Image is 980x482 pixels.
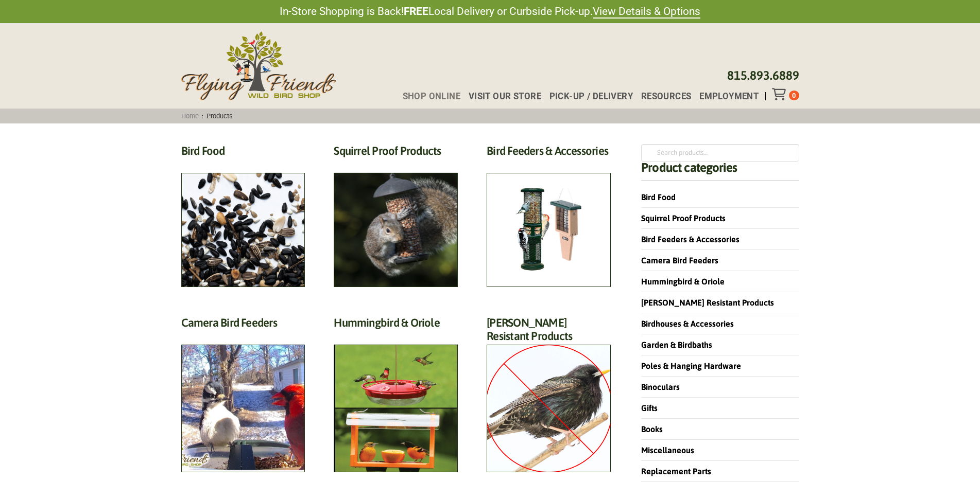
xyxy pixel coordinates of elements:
[280,4,700,19] span: In-Store Shopping is Back! Local Delivery or Curbside Pick-up.
[178,112,202,120] a: Home
[487,316,611,473] a: Visit product category Starling Resistant Products
[691,92,759,101] a: Employment
[181,316,305,473] a: Visit product category Camera Bird Feeders
[792,92,796,99] span: 0
[641,424,663,434] a: Books
[641,340,712,349] a: Garden & Birdbaths
[699,92,759,101] span: Employment
[641,235,740,244] a: Bird Feeders & Accessories
[641,92,692,101] span: Resources
[641,319,734,328] a: Birdhouses & Accessories
[541,92,633,101] a: Pick-up / Delivery
[641,467,711,476] a: Replacement Parts
[641,162,799,181] h4: Product categories
[334,316,458,335] h2: Hummingbird & Oriole
[487,144,611,163] h2: Bird Feeders & Accessories
[181,31,336,100] img: Flying Friends Wild Bird Shop Logo
[487,316,611,349] h2: [PERSON_NAME] Resistant Products
[641,361,741,370] a: Poles & Hanging Hardware
[181,316,305,335] h2: Camera Bird Feeders
[593,5,700,19] a: View Details & Options
[334,144,458,163] h2: Squirrel Proof Products
[178,112,236,120] span: :
[641,298,774,307] a: [PERSON_NAME] Resistant Products
[641,213,726,223] a: Squirrel Proof Products
[641,403,658,413] a: Gifts
[641,382,680,391] a: Binoculars
[460,92,541,101] a: Visit Our Store
[334,144,458,287] a: Visit product category Squirrel Proof Products
[181,144,305,287] a: Visit product category Bird Food
[181,144,305,163] h2: Bird Food
[487,144,611,287] a: Visit product category Bird Feeders & Accessories
[641,445,694,455] a: Miscellaneous
[641,256,718,265] a: Camera Bird Feeders
[203,112,236,120] span: Products
[641,192,676,202] a: Bird Food
[641,144,799,162] input: Search products…
[334,316,458,473] a: Visit product category Hummingbird & Oriole
[394,92,460,101] a: Shop Online
[772,88,789,100] div: Toggle Off Canvas Content
[727,68,799,82] a: 815.893.6889
[403,92,461,101] span: Shop Online
[469,92,541,101] span: Visit Our Store
[549,92,633,101] span: Pick-up / Delivery
[633,92,691,101] a: Resources
[641,277,725,286] a: Hummingbird & Oriole
[404,5,428,17] strong: FREE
